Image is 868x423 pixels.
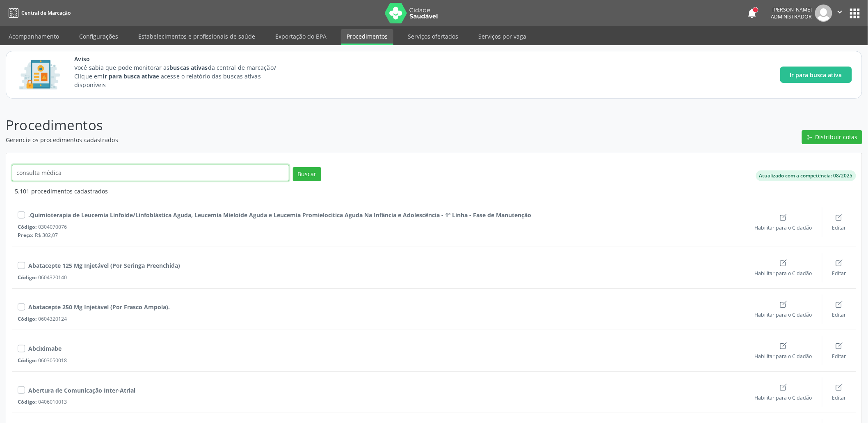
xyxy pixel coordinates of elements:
[18,232,34,239] span: Preço:
[832,311,846,318] span: Editar
[755,270,812,277] span: Habilitar para o Cidadão
[74,63,291,89] p: Você sabia que pode monitorar as da central de marcação? Clique em e acesse o relatório das busca...
[835,342,843,350] ion-icon: create outline
[835,300,843,308] ion-icon: create outline
[832,353,846,360] span: Editar
[802,130,862,144] button: git merge outline Distribuir cotas
[18,357,37,364] span: Código:
[16,56,63,93] img: Imagem de CalloutCard
[402,29,464,44] a: Serviços ofertados
[18,357,745,364] div: 0603050018
[18,274,745,281] div: 0604320140
[832,224,846,231] span: Editar
[779,342,788,350] ion-icon: create outline
[747,7,758,19] button: notifications
[28,344,62,353] div: Abciximabe
[28,303,170,311] div: Abatacepte 250 Mg Injetável (Por Frasco Ampola).
[755,311,812,318] span: Habilitar para o Cidadão
[18,315,745,322] div: 0604320124
[779,300,788,308] ion-icon: create outline
[815,5,832,22] img: img
[771,6,812,13] div: [PERSON_NAME]
[807,134,813,140] ion-icon: git merge outline
[832,394,846,401] span: Editar
[28,386,135,395] div: Abertura de Comunicação Inter-Atrial
[132,29,261,44] a: Estabelecimentos e profissionais de saúde
[832,5,848,22] button: 
[18,315,37,322] span: Código:
[815,133,858,141] span: Distribuir cotas
[779,383,788,391] ion-icon: create outline
[103,72,156,80] strong: Ir para busca ativa
[21,9,71,16] span: Central de Marcação
[18,398,745,405] div: 0406010013
[28,261,180,270] div: Abatacepte 125 Mg Injetável (Por Seringa Preenchida)
[293,167,321,181] button: Buscar
[755,224,812,231] span: Habilitar para o Cidadão
[779,259,788,267] ion-icon: create outline
[835,213,843,221] ion-icon: create outline
[3,29,65,44] a: Acompanhamento
[779,213,788,221] ion-icon: create outline
[836,7,845,16] i: 
[790,71,842,79] span: Ir para busca ativa
[74,55,291,63] span: Aviso
[73,29,124,44] a: Configurações
[835,259,843,267] ion-icon: create outline
[35,232,58,239] span: R$ 302,07
[6,136,605,144] p: Gerencie os procedimentos cadastrados
[771,13,812,20] span: Administrador
[473,29,532,44] a: Serviços por vaga
[6,115,605,136] p: Procedimentos
[270,29,332,44] a: Exportação do BPA
[755,394,812,401] span: Habilitar para o Cidadão
[18,223,37,230] span: Código:
[169,64,208,71] strong: buscas ativas
[848,6,862,21] button: apps
[835,383,843,391] ion-icon: create outline
[759,172,853,179] div: Atualizado com a competência: 08/2025
[832,270,846,277] span: Editar
[18,274,37,281] span: Código:
[15,187,856,195] div: 5.101 procedimentos cadastrados
[28,211,531,219] div: .Quimioterapia de Leucemia Linfoide/Linfoblástica Aguda, Leucemia Mieloide Aguda e Leucemia Promi...
[6,6,71,20] a: Central de Marcação
[780,67,852,83] button: Ir para busca ativa
[341,29,393,45] a: Procedimentos
[12,165,289,181] input: Busque pelo nome ou código de procedimento
[18,223,745,230] div: 0304070076
[755,353,812,360] span: Habilitar para o Cidadão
